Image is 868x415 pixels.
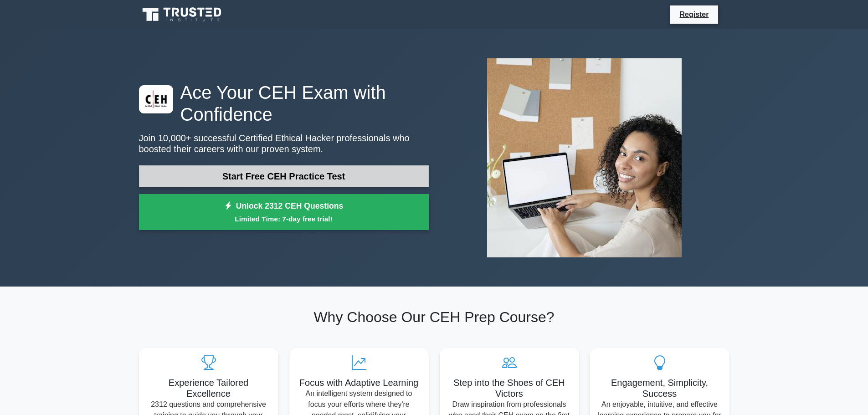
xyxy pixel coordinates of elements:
[139,308,729,326] h2: Why Choose Our CEH Prep Course?
[447,377,572,399] h5: Step into the Shoes of CEH Victors
[139,133,429,154] p: Join 10,000+ successful Certified Ethical Hacker professionals who boosted their careers with our...
[674,9,714,20] a: Register
[139,82,429,125] h1: Ace Your CEH Exam with Confidence
[297,377,421,388] h5: Focus with Adaptive Learning
[139,165,429,187] a: Start Free CEH Practice Test
[139,194,429,231] a: Unlock 2312 CEH QuestionsLimited Time: 7-day free trial!
[150,214,417,224] small: Limited Time: 7-day free trial!
[146,377,271,399] h5: Experience Tailored Excellence
[597,377,722,399] h5: Engagement, Simplicity, Success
